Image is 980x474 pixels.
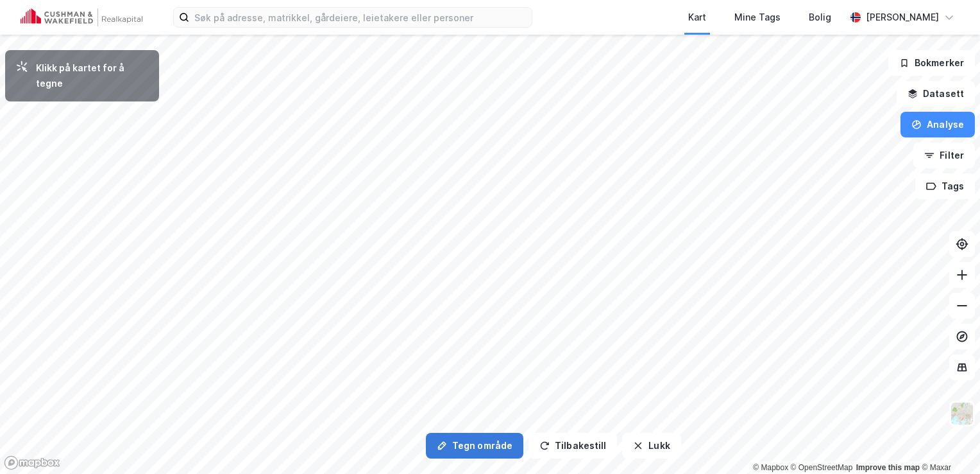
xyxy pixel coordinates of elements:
button: Analyse [900,112,975,137]
button: Lukk [622,433,680,459]
a: Mapbox homepage [4,455,60,470]
button: Tags [915,173,975,199]
div: Bolig [809,10,831,25]
img: cushman-wakefield-realkapital-logo.202ea83816669bd177139c58696a8fa1.svg [21,8,142,26]
a: Mapbox [753,463,788,472]
div: Kontrollprogram for chat [916,412,980,474]
button: Filter [913,143,975,168]
a: Improve this map [856,463,920,472]
button: Tegn område [426,433,523,459]
img: Z [950,401,974,426]
button: Tilbakestill [528,433,617,459]
a: OpenStreetMap [791,463,853,472]
div: [PERSON_NAME] [866,10,939,25]
iframe: Chat Widget [916,412,980,474]
input: Søk på adresse, matrikkel, gårdeiere, leietakere eller personer [189,8,532,27]
button: Bokmerker [888,50,975,76]
div: Klikk på kartet for å tegne [36,60,149,91]
div: Kart [688,10,706,25]
div: Mine Tags [734,10,781,25]
button: Datasett [897,81,975,107]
